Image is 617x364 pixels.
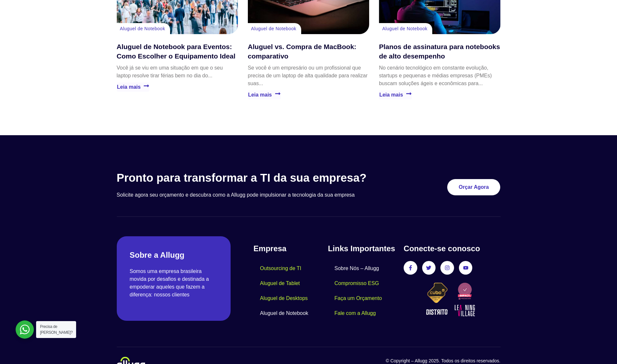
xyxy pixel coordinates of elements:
[120,26,165,31] a: Aluguel de Notebook
[117,83,150,91] a: Leia mais
[248,64,369,87] p: Se você é um empresário ou um profissional que precisa de um laptop de alta qualidade para realiz...
[379,90,412,99] a: Leia mais
[117,43,235,60] a: Aluguel de Notebook para Eventos: Como Escolher o Equipamento Ideal
[404,243,500,254] h4: Conecte-se conosco
[248,43,356,60] a: Aluguel vs. Compra de MacBook: comparativo
[253,261,308,276] a: Outsourcing de TI
[248,90,281,99] a: Leia mais
[379,43,500,60] a: Planos de assinatura para notebooks de alto desempenho
[459,185,489,190] span: Orçar Agora
[253,291,314,306] a: Aluguel de Desktops
[447,179,500,195] a: Orçar Agora
[130,249,218,261] h2: Sobre a Allugg
[253,306,315,321] a: Aluguel de Notebook
[328,291,388,306] a: Faça um Orçamento
[117,64,238,80] p: Você já se viu em uma situação em que o seu laptop resolve tirar férias bem no dia do...
[328,261,385,276] a: Sobre Nós – Allugg
[253,243,328,254] h4: Empresa
[130,267,218,299] p: Somos uma empresa brasileira movida por desafios e destinada a empoderar aqueles que fazem a dife...
[500,281,617,364] iframe: Chat Widget
[117,171,397,185] h3: Pronto para transformar a TI da sua empresa?
[328,276,385,291] a: Compromisso ESG
[251,26,296,31] a: Aluguel de Notebook
[253,261,328,321] nav: Menu
[382,26,427,31] a: Aluguel de Notebook
[117,191,397,199] p: Solicite agora seu orçamento e descubra como a Allugg pode impulsionar a tecnologia da sua empresa
[253,276,306,291] a: Aluguel de Tablet
[328,243,397,254] h4: Links Importantes
[328,306,382,321] a: Fale com a Allugg
[328,261,397,321] nav: Menu
[40,324,73,335] span: Precisa de [PERSON_NAME]?
[379,64,500,87] p: No cenário tecnológico em constante evolução, startups e pequenas e médias empresas (PMEs) buscam...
